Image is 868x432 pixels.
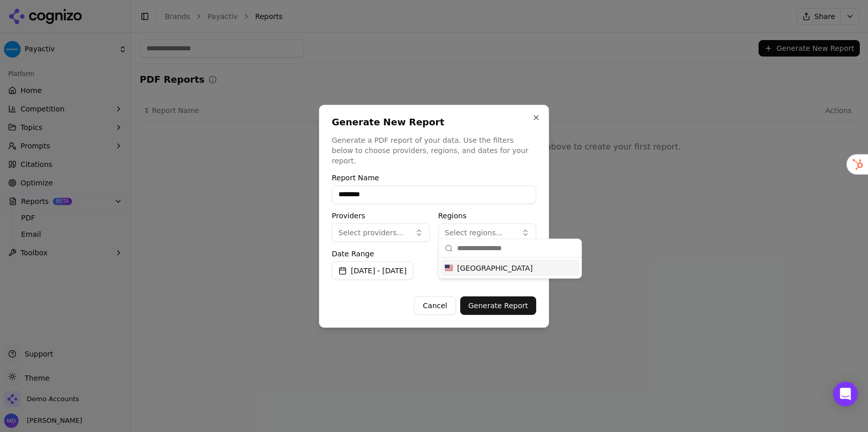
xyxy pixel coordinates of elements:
[338,228,404,238] span: Select providers...
[438,212,536,219] label: Regions
[332,135,536,166] p: Generate a PDF report of your data. Use the filters below to choose providers, regions, and dates...
[457,263,533,273] span: [GEOGRAPHIC_DATA]
[460,296,536,315] button: Generate Report
[332,174,536,181] label: Report Name
[445,264,453,272] img: United States
[414,296,456,315] button: Cancel
[332,250,536,257] label: Date Range
[332,118,536,127] h2: Generate New Report
[332,261,413,280] button: [DATE] - [DATE]
[445,228,503,238] span: Select regions...
[332,212,430,219] label: Providers
[439,258,581,278] div: Suggestions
